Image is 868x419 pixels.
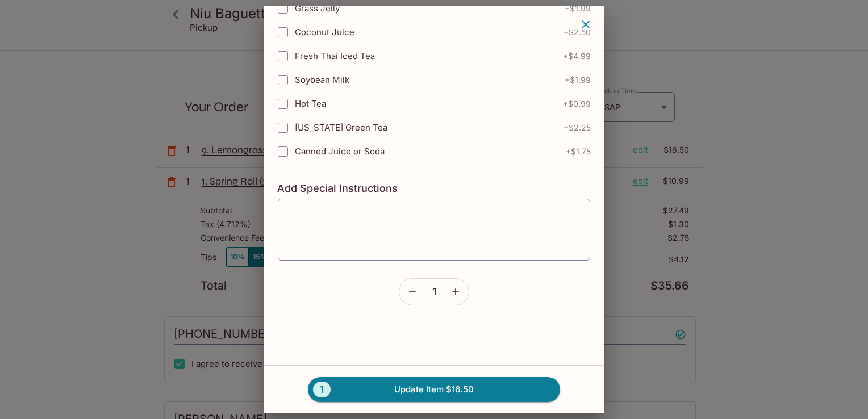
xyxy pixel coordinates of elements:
[295,146,385,157] span: Canned Juice or Soda
[295,98,326,109] span: Hot Tea
[566,147,591,156] span: + $1.75
[565,76,591,85] span: + $1.99
[432,286,436,298] span: 1
[295,27,354,37] span: Coconut Juice
[295,74,349,85] span: Soybean Milk
[564,28,591,37] span: + $2.50
[563,52,591,61] span: + $4.99
[308,377,560,402] button: 1Update Item $16.50
[295,122,387,133] span: [US_STATE] Green Tea
[313,382,331,397] span: 1
[295,51,375,61] span: Fresh Thai Iced Tea
[277,182,591,195] h4: Add Special Instructions
[563,99,591,108] span: + $0.99
[564,123,591,132] span: + $2.25
[565,4,591,13] span: + $1.99
[295,3,340,14] span: Grass Jelly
